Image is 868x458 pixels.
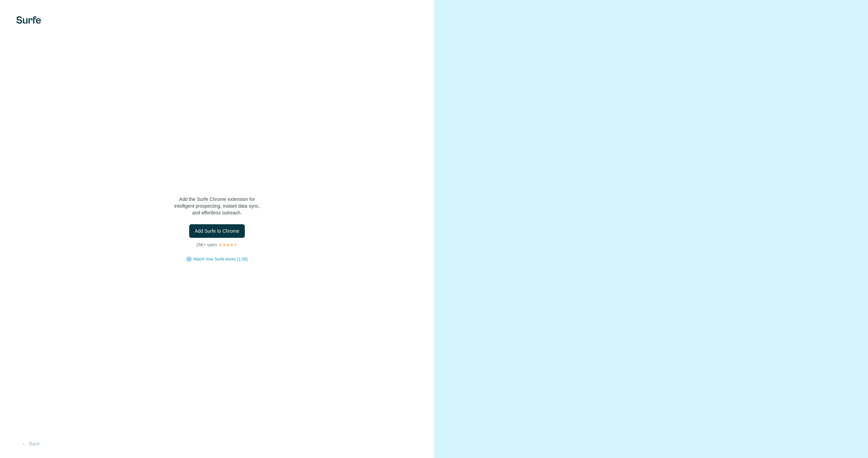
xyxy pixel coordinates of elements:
button: Add Surfe to Chrome [189,224,245,238]
p: 25K+ users [196,242,217,248]
button: Back [16,438,44,450]
button: Watch how Surfe works (1:58) [193,256,248,262]
span: Add Surfe to Chrome [195,228,239,234]
p: Add the Surfe Chrome extension for intelligent prospecting, instant data sync, and effortless out... [149,196,285,216]
h1: Let’s bring Surfe to your LinkedIn [149,163,285,190]
img: Surfe's logo [16,16,41,24]
img: Rating Stars [218,243,238,247]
